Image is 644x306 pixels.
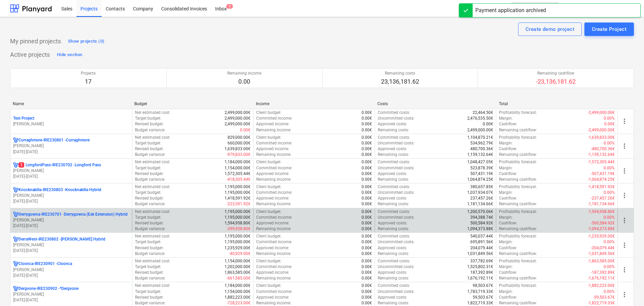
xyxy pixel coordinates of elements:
[13,286,19,292] div: Project has multi currencies enabled
[378,159,410,165] p: Committed costs :
[499,201,537,207] p: Remaining cashflow :
[225,171,250,177] p: 1,572,305.44€
[225,264,250,270] p: 1,202,000.00€
[610,274,644,306] iframe: Chat Widget
[378,226,409,232] p: Remaining costs :
[135,177,165,182] p: Budget variance :
[499,159,537,165] p: Profitability forecast :
[467,209,493,215] p: 1,200,570.06€
[227,201,250,207] p: -223,591.92€
[467,152,493,158] p: 1,159,132.64€
[135,233,170,239] p: Net estimated cost :
[19,236,105,242] p: DerraWest-IRE230802 - [PERSON_NAME] Hybrid
[499,245,517,251] p: Cashflow :
[68,38,104,45] div: Show projects (0)
[499,110,537,116] p: Profitability forecast :
[256,190,292,195] p: Committed income :
[499,226,537,232] p: Remaining cashflow :
[13,286,129,303] div: Dergvone-IRE230902 -*Dergvone[PERSON_NAME][DATE]-[DATE]
[225,215,250,220] p: 1,195,000.00€
[588,135,615,140] p: -1,639,833.00€
[13,236,129,254] div: DerraWest-IRE230802 -[PERSON_NAME] Hybrid[PERSON_NAME][DATE]-[DATE]
[499,220,517,226] p: Cashflow :
[467,190,493,195] p: 1,037,934.07€
[620,142,629,150] span: more_vert
[362,171,372,177] p: 0.00€
[135,270,164,275] p: Revised budget :
[499,195,517,201] p: Cashflow :
[362,275,372,281] p: 0.00€
[57,51,82,59] div: Hide section
[362,159,372,165] p: 0.00€
[13,199,129,204] p: [DATE] - [DATE]
[378,220,407,226] p: Approved costs :
[378,165,414,171] p: Uncommitted costs :
[13,101,129,106] div: Name
[378,245,407,251] p: Approved costs :
[135,184,170,190] p: Net estimated cost :
[499,270,517,275] p: Cashflow :
[378,116,414,121] p: Uncommitted costs :
[378,110,410,116] p: Committed costs :
[362,258,372,264] p: 0.00€
[378,215,414,220] p: Uncommitted costs :
[467,135,493,140] p: 1,104,870.21€
[362,239,372,245] p: 0.00€
[584,23,634,36] button: Create Project
[13,187,19,193] div: Project has multi currencies enabled
[362,116,372,121] p: 0.00€
[256,195,289,201] p: Approved income :
[225,110,250,116] p: 2,499,000.00€
[499,127,537,133] p: Remaining cashflow :
[591,245,615,251] p: -204,079.44€
[378,127,409,133] p: Remaining costs :
[362,184,372,190] p: 0.00€
[470,215,493,220] p: 394,388.74€
[13,236,19,242] div: Project has multi currencies enabled
[135,140,161,146] p: Target budget :
[225,146,250,152] p: 1,639,833.00€
[256,258,281,264] p: Client budget :
[362,251,372,257] p: 0.00€
[135,195,164,201] p: Revised budget :
[467,116,493,121] p: 2,476,535.50€
[256,270,289,275] p: Approved income :
[362,127,372,133] p: 0.00€
[19,187,101,193] p: Knocknakilla-IRE230803 - Knocknakilla Hybrid
[13,143,129,149] p: [PERSON_NAME]
[227,71,261,76] p: Remaining income
[13,187,129,204] div: Knocknakilla-IRE230803 -Knocknakilla Hybrid[PERSON_NAME][DATE]-[DATE]
[225,190,250,195] p: 1,195,000.00€
[225,121,250,127] p: 2,499,000.00€
[467,226,493,232] p: 1,094,373.88€
[362,264,372,270] p: 0.00€
[135,209,170,215] p: Net estimated cost :
[378,251,409,257] p: Remaining costs :
[470,220,493,226] p: 500,584.92€
[13,261,129,278] div: Cloonca-IRE230901 -Cloonca[PERSON_NAME][DATE]-[DATE]
[225,233,250,239] p: 1,195,000.00€
[256,209,281,215] p: Client budget :
[377,101,494,106] div: Costs
[13,212,129,229] div: Derrygowna-IRE230701 -Derrygowna (Esk Extension) Hybrid[PERSON_NAME][DATE]-[DATE]
[135,220,164,226] p: Revised budget :
[588,226,615,232] p: -1,094,373.88€
[13,149,129,155] p: [DATE] - [DATE]
[499,209,537,215] p: Profitability forecast :
[378,184,410,190] p: Committed costs :
[13,193,129,199] p: [PERSON_NAME]
[499,146,517,152] p: Cashflow :
[13,137,129,155] div: Curraghmore-IRE230801 -Curraghmore[PERSON_NAME][DATE]-[DATE]
[19,162,24,168] span: 1
[256,264,292,270] p: Committed income :
[362,110,372,116] p: 0.00€
[362,245,372,251] p: 0.00€
[591,220,615,226] p: -500,584.92€
[362,233,372,239] p: 0.00€
[518,23,582,36] button: Create demo project
[362,209,372,215] p: 0.00€
[362,121,372,127] p: 0.00€
[591,270,615,275] p: -187,392.89€
[19,162,101,168] p: LongfordPass-IRE230702 - Longford Pass
[588,159,615,165] p: -1,572,305.44€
